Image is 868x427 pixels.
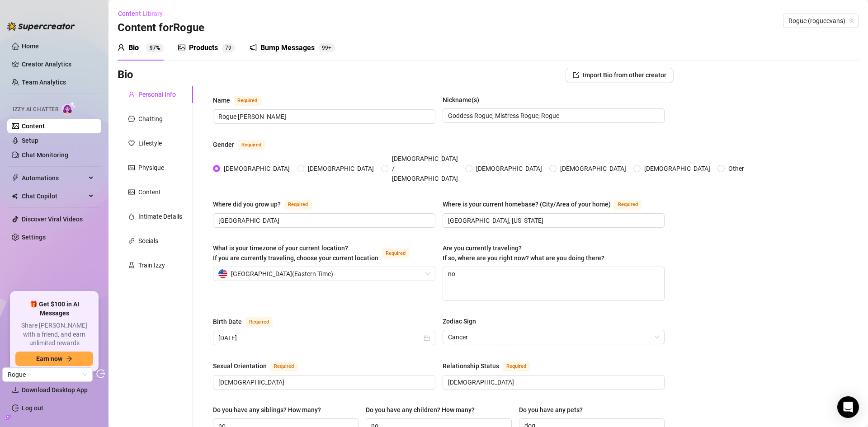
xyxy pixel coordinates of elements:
[118,10,163,17] span: Content Library
[213,244,378,262] span: What is your timezone of your current location? If you are currently traveling, choose your curre...
[213,316,283,327] label: Birth Date
[22,404,43,412] a: Log out
[218,269,227,278] img: us
[725,164,748,174] span: Other
[443,361,499,371] div: Relationship Status
[443,316,482,326] label: Zodiac Sign
[22,137,38,144] a: Setup
[218,112,428,122] input: Name
[388,154,462,183] span: [DEMOGRAPHIC_DATA] / [DEMOGRAPHIC_DATA]
[128,189,135,195] span: picture
[213,95,271,106] label: Name
[213,95,230,105] div: Name
[614,200,642,210] span: Required
[503,361,530,371] span: Required
[138,163,164,173] div: Physique
[128,238,135,244] span: link
[12,386,19,394] span: download
[12,174,19,182] span: thunderbolt
[138,89,176,99] div: Personal Info
[220,164,293,174] span: [DEMOGRAPHIC_DATA]
[5,414,11,421] span: build
[22,57,94,71] a: Creator Analytics
[22,42,39,50] a: Home
[443,361,540,371] label: Relationship Status
[189,42,218,53] div: Products
[22,189,86,203] span: Chat Copilot
[250,44,257,51] span: notification
[22,79,66,86] a: Team Analytics
[213,405,327,415] label: Do you have any siblings? How many?
[128,164,135,171] span: idcard
[222,43,235,52] sup: 79
[22,234,46,241] a: Settings
[788,14,854,28] span: Rogue (rogueevans)
[22,386,88,394] span: Download Desktop App
[228,45,231,51] span: 9
[837,396,859,418] div: Open Intercom Messenger
[443,95,486,105] label: Nickname(s)
[318,43,335,52] sup: 146
[213,405,321,415] div: Do you have any siblings? How many?
[213,199,281,209] div: Where did you grow up?
[22,171,86,185] span: Automations
[443,267,665,300] textarea: no
[178,44,185,51] span: picture
[270,361,297,371] span: Required
[573,72,579,78] span: import
[96,369,105,378] span: logout
[22,151,68,159] a: Chat Monitoring
[566,68,674,82] button: Import Bio from other creator
[213,199,321,210] label: Where did you grow up?
[641,164,714,174] span: [DEMOGRAPHIC_DATA]
[138,187,161,197] div: Content
[213,361,307,371] label: Sexual Orientation
[213,139,275,150] label: Gender
[15,352,93,366] button: Earn nowarrow-right
[443,199,611,209] div: Where is your current homebase? (City/Area of your home)
[225,45,228,51] span: 7
[218,333,422,343] input: Birth Date
[66,356,72,362] span: arrow-right
[245,317,273,327] span: Required
[128,91,135,98] span: user
[472,164,546,174] span: [DEMOGRAPHIC_DATA]
[557,164,630,174] span: [DEMOGRAPHIC_DATA]
[231,267,333,281] span: [GEOGRAPHIC_DATA] ( Eastern Time )
[128,116,135,122] span: message
[128,262,135,268] span: experiment
[448,330,660,344] span: Cancer
[519,405,583,415] div: Do you have any pets?
[138,114,163,124] div: Chatting
[128,140,135,146] span: heart
[138,138,162,148] div: Lifestyle
[448,111,658,121] input: Nickname(s)
[443,316,476,326] div: Zodiac Sign
[15,300,93,318] span: 🎁 Get $100 in AI Messages
[366,405,481,415] label: Do you have any children? How many?
[118,6,170,21] button: Content Library
[284,200,311,210] span: Required
[62,102,76,115] img: AI Chatter
[138,260,165,270] div: Train Izzy
[304,164,377,174] span: [DEMOGRAPHIC_DATA]
[15,321,93,348] span: Share [PERSON_NAME] with a friend, and earn unlimited rewards
[213,361,267,371] div: Sexual Orientation
[13,105,58,114] span: Izzy AI Chatter
[519,405,589,415] label: Do you have any pets?
[238,140,265,150] span: Required
[36,355,62,362] span: Earn now
[128,213,135,220] span: fire
[234,96,261,106] span: Required
[138,211,182,221] div: Intimate Details
[849,18,854,23] span: team
[118,68,133,82] h3: Bio
[8,368,87,381] span: Rogue
[448,377,658,387] input: Relationship Status
[583,71,666,79] span: Import Bio from other creator
[260,42,315,53] div: Bump Messages
[443,244,604,262] span: Are you currently traveling? If so, where are you right now? what are you doing there?
[7,22,75,31] img: logo-BBDzfeDw.svg
[22,216,83,223] a: Discover Viral Videos
[213,317,242,327] div: Birth Date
